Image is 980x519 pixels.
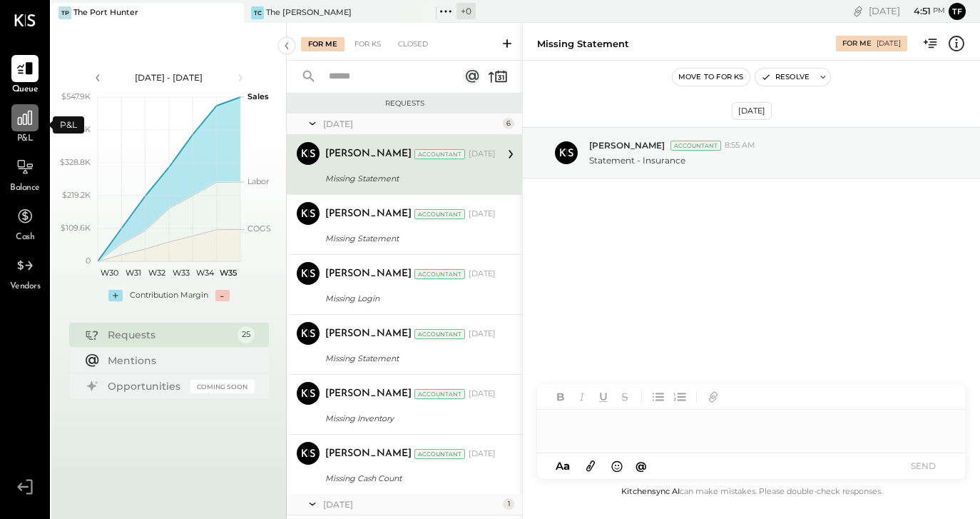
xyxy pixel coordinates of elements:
[673,69,750,86] button: Move to for ks
[325,231,491,246] div: Missing Statement
[1,104,49,146] a: P&L
[60,124,91,134] text: $438.3K
[12,84,39,96] span: Queue
[551,458,574,474] button: Aa
[414,269,465,279] div: Accountant
[53,116,84,133] div: P&L
[1,55,49,96] a: Queue
[108,290,123,301] div: +
[16,231,34,244] span: Cash
[469,448,496,460] div: [DATE]
[469,148,496,160] div: [DATE]
[101,268,118,278] text: W30
[325,171,491,186] div: Missing Statement
[325,387,412,401] div: [PERSON_NAME]
[325,267,412,281] div: [PERSON_NAME]
[414,149,465,159] div: Accountant
[704,388,723,406] button: Add URL
[195,268,214,278] text: W34
[10,182,40,195] span: Balance
[323,498,499,510] div: [DATE]
[61,91,91,101] text: $547.9K
[247,176,269,186] text: Labor
[414,329,465,339] div: Accountant
[414,389,465,399] div: Accountant
[869,4,945,18] div: [DATE]
[725,140,755,151] span: 8:55 AM
[190,380,255,393] div: Coming Soon
[503,118,514,129] div: 6
[325,291,491,306] div: Missing Login
[469,328,496,340] div: [DATE]
[325,207,412,221] div: [PERSON_NAME]
[247,91,269,101] text: Sales
[60,157,91,167] text: $328.8K
[266,7,352,19] div: The [PERSON_NAME]
[251,6,264,19] div: TC
[631,457,651,475] button: @
[594,388,613,406] button: Underline
[755,69,815,86] button: Resolve
[1,153,49,195] a: Balance
[503,498,514,510] div: 1
[62,190,91,200] text: $219.2K
[347,37,388,51] div: For KS
[551,388,570,406] button: Bold
[1,252,49,293] a: Vendors
[325,351,491,366] div: Missing Statement
[589,139,665,151] span: [PERSON_NAME]
[172,268,189,278] text: W33
[469,268,496,280] div: [DATE]
[670,141,721,151] div: Accountant
[61,223,91,233] text: $109.6K
[108,328,230,342] div: Requests
[414,449,465,459] div: Accountant
[842,39,872,49] div: For Me
[563,459,570,473] span: a
[877,39,901,49] div: [DATE]
[108,379,183,393] div: Opportunities
[325,147,412,161] div: [PERSON_NAME]
[325,447,412,461] div: [PERSON_NAME]
[247,223,271,233] text: COGS
[73,7,138,19] div: The Port Hunter
[86,256,91,266] text: 0
[894,456,951,475] button: SEND
[130,290,208,301] div: Contribution Margin
[469,388,496,400] div: [DATE]
[537,37,629,51] div: Missing Statement
[902,4,931,18] span: 4 : 51
[126,268,141,278] text: W31
[616,388,634,406] button: Strikethrough
[108,353,247,368] div: Mentions
[325,327,412,341] div: [PERSON_NAME]
[325,471,491,485] div: Missing Cash Count
[851,4,865,19] div: copy link
[323,118,499,130] div: [DATE]
[58,6,71,19] div: TP
[649,388,668,406] button: Unordered List
[215,290,230,301] div: -
[670,388,689,406] button: Ordered List
[391,37,435,51] div: Closed
[456,3,476,19] div: + 0
[325,411,491,425] div: Missing Inventory
[238,326,255,343] div: 25
[469,208,496,220] div: [DATE]
[636,459,647,473] span: @
[10,281,41,293] span: Vendors
[220,268,237,278] text: W35
[573,388,591,406] button: Italic
[148,268,165,278] text: W32
[933,6,945,16] span: pm
[108,71,230,84] div: [DATE] - [DATE]
[949,3,966,20] button: tf
[301,37,344,51] div: For Me
[17,133,34,146] span: P&L
[732,102,772,120] div: [DATE]
[294,99,515,109] div: Requests
[589,154,685,166] p: Statement - Insurance
[1,203,49,244] a: Cash
[414,209,465,219] div: Accountant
